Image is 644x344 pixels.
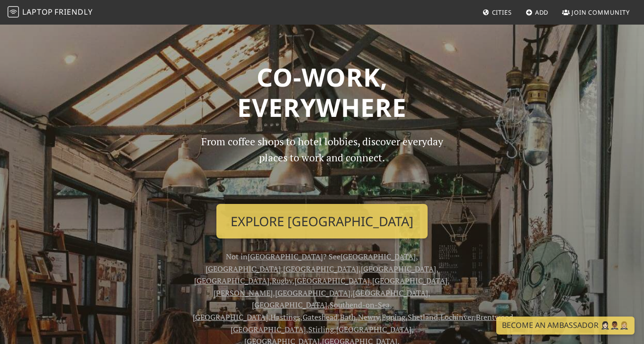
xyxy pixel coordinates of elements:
[358,312,379,322] a: Newry
[440,312,474,322] a: Lochinver
[193,312,268,322] a: [GEOGRAPHIC_DATA]
[572,8,630,17] span: Join Community
[496,317,635,335] a: Become an Ambassador 🤵🏻‍♀️🤵🏾‍♂️🤵🏼‍♀️
[295,275,370,286] a: [GEOGRAPHIC_DATA]
[303,312,338,322] a: Gateshead
[476,312,513,322] a: Brentwood
[252,300,327,310] a: [GEOGRAPHIC_DATA]
[283,264,358,274] a: [GEOGRAPHIC_DATA]
[8,4,93,21] a: LaptopFriendly LaptopFriendly
[336,324,411,335] a: [GEOGRAPHIC_DATA]
[54,7,92,17] span: Friendly
[479,4,516,21] a: Cities
[22,7,53,17] span: Laptop
[382,312,405,322] a: Epping
[275,288,350,298] a: [GEOGRAPHIC_DATA]
[231,324,306,335] a: [GEOGRAPHIC_DATA]
[492,8,512,17] span: Cities
[8,6,19,18] img: LaptopFriendly
[408,312,438,322] a: Shetland
[558,4,634,21] a: Join Community
[194,275,269,286] a: [GEOGRAPHIC_DATA]
[58,62,586,122] h1: Co-work, Everywhere
[206,264,281,274] a: [GEOGRAPHIC_DATA]
[308,324,334,335] a: Stirling
[372,275,447,286] a: [GEOGRAPHIC_DATA]
[270,312,300,322] a: Hastings
[535,8,549,17] span: Add
[353,288,428,298] a: [GEOGRAPHIC_DATA]
[330,300,390,310] a: Southend-on-Sea
[214,288,273,298] a: [PERSON_NAME]
[248,251,323,262] a: [GEOGRAPHIC_DATA]
[340,251,416,262] a: [GEOGRAPHIC_DATA]
[193,133,451,196] p: From coffee shops to hotel lobbies, discover everyday places to work and connect.
[216,204,428,239] a: Explore [GEOGRAPHIC_DATA]
[522,4,553,21] a: Add
[361,264,436,274] a: [GEOGRAPHIC_DATA]
[340,312,356,322] a: Bath
[272,275,292,286] a: Rugby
